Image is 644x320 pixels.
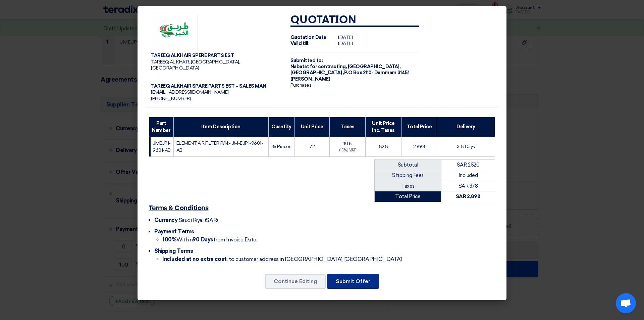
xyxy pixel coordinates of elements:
[151,53,280,59] div: TAREEQ ALKHAIR SPERE PARTS EST
[162,256,227,262] strong: Included at no extra cost
[162,255,495,263] li: , to customer address in [GEOGRAPHIC_DATA], [GEOGRAPHIC_DATA]
[154,248,193,254] span: Shipping Terms
[151,83,280,89] div: TAREEQ ALKHAIR SPARE PARTS EST – SALES MAN
[162,236,257,243] span: Within from Invoice Date.
[290,64,347,70] span: Nabatat for contracting,
[338,41,353,46] span: [DATE]
[437,117,495,137] th: Delivery
[375,181,441,191] td: Taxes
[290,58,323,63] strong: Submitted to:
[173,117,268,137] th: Item Description
[616,293,636,313] div: Open chat
[457,144,475,149] span: 3-5 Days
[459,183,478,189] span: SAR 378
[413,144,425,149] span: 2,898
[343,141,352,146] span: 10.8
[154,228,194,235] span: Payment Terms
[375,191,441,202] td: Total Price
[193,236,213,243] u: 90 Days
[268,117,294,137] th: Quantity
[332,148,363,153] div: (15%) VAT
[375,170,441,181] td: Shipping Fees
[151,89,229,95] span: [EMAIL_ADDRESS][DOMAIN_NAME]
[338,35,353,40] span: [DATE]
[149,137,174,156] td: JMEJP1-9601-AB
[271,144,291,149] span: 35 Pieces
[330,117,366,137] th: Taxes
[290,64,409,76] span: [GEOGRAPHIC_DATA], [GEOGRAPHIC_DATA] ,P.O Box 2110- Dammam 31451
[290,35,328,40] strong: Quotation Date:
[265,274,326,289] button: Continue Editing
[379,144,388,149] span: 82.8
[290,15,357,26] strong: Quotation
[401,117,437,137] th: Total Price
[309,144,315,149] span: 72
[151,15,198,50] img: Company Logo
[149,205,208,212] u: Terms & Conditions
[375,159,441,170] td: Subtotal
[162,236,176,243] strong: 100%
[456,193,481,199] strong: SAR 2,898
[179,217,218,223] span: Saudi Riyal (SAR)
[149,117,174,137] th: Part Number
[176,140,263,153] span: ELEMENT,AIR,FILTER P/N:- JM-EJP1-9601-AB
[151,96,191,101] span: [PHONE_NUMBER]
[294,117,330,137] th: Unit Price
[441,159,495,170] td: SAR 2,520
[366,117,401,137] th: Unit Price Inc. Taxes
[290,41,310,46] strong: Valid till:
[459,172,478,178] span: Included
[290,82,312,88] span: Purchases
[154,217,177,223] span: Currency
[327,274,379,289] button: Submit Offer
[151,59,240,71] span: TAREEQ AL KHAIR, [GEOGRAPHIC_DATA], [GEOGRAPHIC_DATA]
[290,76,330,82] span: [PERSON_NAME]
